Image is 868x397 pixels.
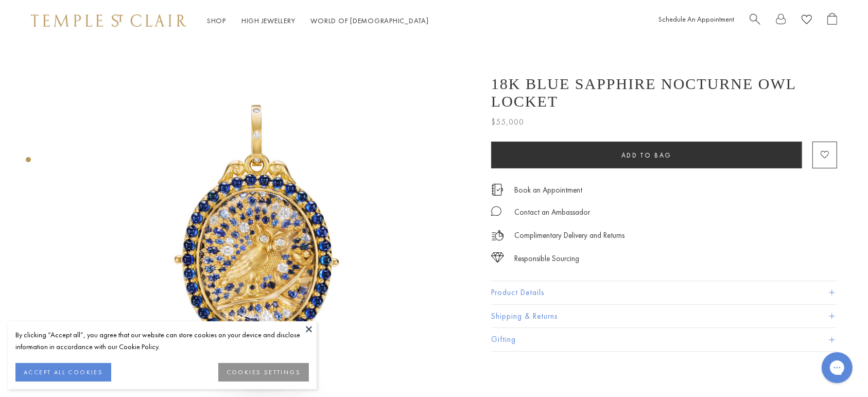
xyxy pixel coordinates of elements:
div: Responsible Sourcing [514,252,579,265]
button: Gifting [491,328,837,351]
div: Product gallery navigation [26,154,31,170]
a: World of [DEMOGRAPHIC_DATA]World of [DEMOGRAPHIC_DATA] [311,16,429,25]
a: Book an Appointment [514,184,582,196]
iframe: Gorgias live chat messenger [817,349,858,387]
button: Shipping & Returns [491,305,837,328]
img: icon_delivery.svg [491,229,504,242]
span: Add to bag [621,151,672,160]
img: MessageIcon-01_2.svg [491,206,501,216]
a: ShopShop [207,16,226,25]
img: icon_sourcing.svg [491,252,504,263]
p: Complimentary Delivery and Returns [514,229,624,242]
a: Open Shopping Bag [827,13,837,29]
button: ACCEPT ALL COOKIES [15,363,111,382]
span: $55,000 [491,115,524,129]
h1: 18K Blue Sapphire Nocturne Owl Locket [491,75,837,110]
div: By clicking “Accept all”, you agree that our website can store cookies on your device and disclos... [15,329,309,353]
a: Schedule An Appointment [658,14,734,24]
button: Add to bag [491,142,802,168]
nav: Main navigation [207,14,429,27]
button: COOKIES SETTINGS [218,363,309,382]
a: Search [750,13,760,29]
button: Product Details [491,281,837,304]
a: High JewelleryHigh Jewellery [241,16,296,25]
a: View Wishlist [802,13,812,29]
img: Temple St. Clair [31,14,186,27]
img: icon_appointment.svg [491,184,504,196]
div: Contact an Ambassador [514,206,590,219]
